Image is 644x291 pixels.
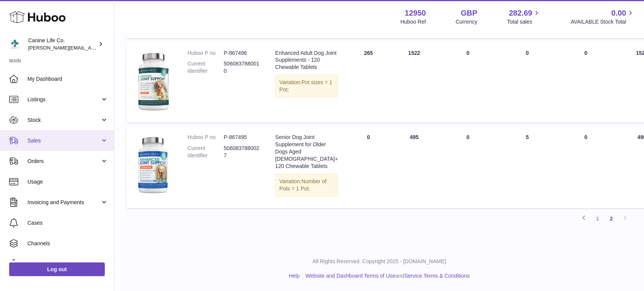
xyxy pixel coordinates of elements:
[507,8,541,26] a: 282.69 Total sales
[275,75,338,98] div: Variation:
[27,219,108,227] span: Cases
[437,42,499,123] td: 0
[404,273,470,279] a: Service Terms & Conditions
[120,258,638,265] p: All Rights Reserved. Copyright 2025 - [DOMAIN_NAME]
[591,212,604,225] a: 1
[9,262,105,276] a: Log out
[346,42,391,123] td: 265
[224,145,260,159] dd: 5060837880027
[187,60,224,75] dt: Current identifier
[27,96,100,103] span: Listings
[27,261,108,268] span: Settings
[346,126,391,208] td: 0
[9,38,21,50] img: kevin@clsgltd.co.uk
[604,212,618,225] a: 2
[224,60,260,75] dd: 5060837880010
[275,50,338,71] div: Enhanced Adult Dog Joint Supplements - 120 Chewable Tablets
[570,8,635,26] a: 0.00 AVAILABLE Stock Total
[391,42,437,123] td: 1522
[27,240,108,247] span: Channels
[507,18,541,26] span: Total sales
[187,145,224,159] dt: Current identifier
[456,18,477,26] div: Currency
[279,79,332,93] span: Pot sizes = 1 Pot;
[289,273,300,279] a: Help
[400,18,426,26] div: Huboo Ref
[305,273,395,279] a: Website and Dashboard Terms of Use
[584,134,587,140] span: 0
[224,134,260,141] dd: P-867495
[437,126,499,208] td: 0
[498,42,556,123] td: 0
[187,134,224,141] dt: Huboo P no
[27,158,100,165] span: Orders
[27,199,100,206] span: Invoicing and Payments
[461,8,477,18] strong: GBP
[570,18,635,26] span: AVAILABLE Stock Total
[275,174,338,197] div: Variation:
[303,272,469,280] li: and
[509,8,532,18] span: 282.69
[134,50,172,113] img: product image
[27,75,108,83] span: My Dashboard
[498,126,556,208] td: 5
[279,178,326,192] span: Number of Pots = 1 Pot;
[27,178,108,185] span: Usage
[28,45,153,51] span: [PERSON_NAME][EMAIL_ADDRESS][DOMAIN_NAME]
[405,8,426,18] strong: 12950
[187,50,224,57] dt: Huboo P no
[584,50,587,56] span: 0
[28,37,97,51] div: Canine Life Co.
[134,134,172,195] img: product image
[27,137,100,144] span: Sales
[224,50,260,57] dd: P-867496
[275,134,338,169] div: Senior Dog Joint Supplement for Older Dogs Aged [DEMOGRAPHIC_DATA]+ 120 Chewable Tablets
[391,126,437,208] td: 495
[27,117,100,124] span: Stock
[611,8,626,18] span: 0.00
